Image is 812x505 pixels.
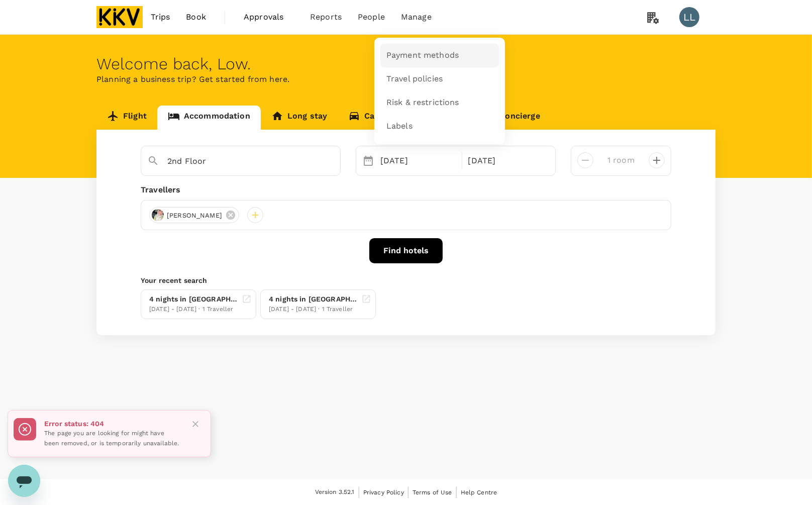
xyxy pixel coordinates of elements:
p: Error status: 404 [44,419,180,429]
button: Open [333,160,335,162]
span: Version 3.52.1 [315,487,355,497]
button: Close [188,417,203,432]
div: LL [679,7,699,27]
div: 4 nights in [GEOGRAPHIC_DATA] [269,294,357,305]
span: Help Centre [461,489,497,496]
a: Concierge [473,106,550,130]
span: Terms of Use [413,489,452,496]
div: [DATE] [464,151,548,171]
span: Manage [401,11,432,23]
input: Search cities, hotels, work locations [167,153,306,169]
span: Payment methods [386,50,459,61]
span: Approvals [244,11,294,23]
div: Travellers [141,184,671,196]
span: Trips [151,11,170,23]
a: Accommodation [157,106,261,130]
button: decrease [649,152,665,168]
p: Your recent search [141,275,671,285]
div: [DATE] - [DATE] · 1 Traveller [269,305,357,315]
a: Labels [380,115,499,138]
a: Privacy Policy [363,487,404,498]
div: [DATE] [376,151,460,171]
p: The page you are looking for might have been removed, or is temporarily unavailable. [44,429,180,449]
a: Terms of Use [413,487,452,498]
span: Reports [310,11,342,23]
span: Travel policies [386,73,443,85]
span: People [358,11,385,23]
span: [PERSON_NAME] [161,211,228,221]
div: [PERSON_NAME] [149,207,239,223]
a: Flight [96,106,157,130]
iframe: Button to launch messaging window [8,465,40,497]
span: Privacy Policy [363,489,404,496]
p: Planning a business trip? Get started from here. [96,73,716,85]
span: Book [186,11,206,23]
a: Payment methods [380,44,499,67]
a: Risk & restrictions [380,91,499,115]
input: Add rooms [601,152,641,168]
a: Travel policies [380,67,499,91]
div: Welcome back , Low . [96,55,716,73]
div: 4 nights in [GEOGRAPHIC_DATA] [149,294,238,305]
img: KKV Supply Chain Sdn Bhd [96,6,143,28]
button: Find hotels [369,238,443,263]
span: Risk & restrictions [386,97,459,109]
span: Labels [386,121,413,132]
a: Long stay [261,106,338,130]
a: Help Centre [461,487,497,498]
a: Car rental [338,106,416,130]
div: [DATE] - [DATE] · 1 Traveller [149,305,238,315]
img: avatar-68c411110a810.jpeg [152,209,164,221]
